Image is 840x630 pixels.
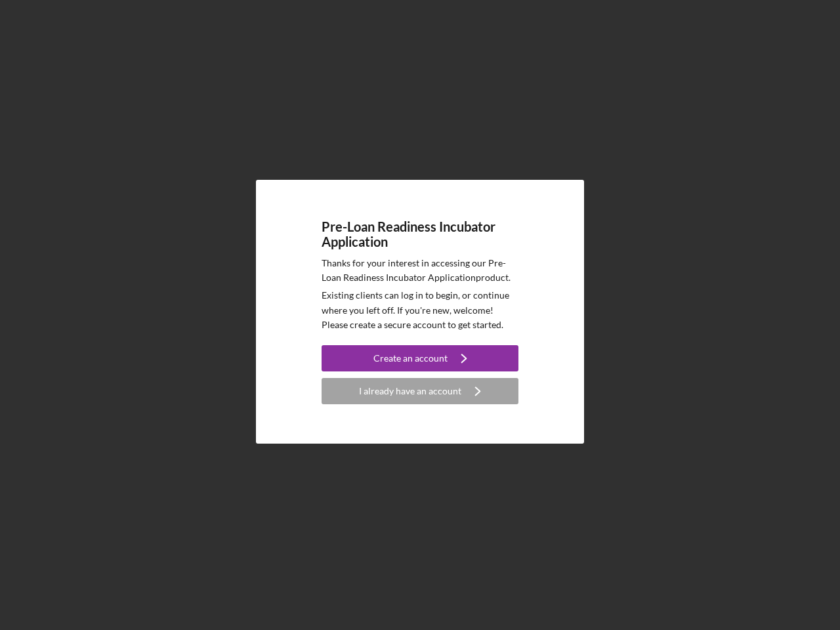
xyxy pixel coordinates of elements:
p: Thanks for your interest in accessing our Pre-Loan Readiness Incubator Application product. [322,256,518,285]
button: Create an account [322,345,518,371]
p: Existing clients can log in to begin, or continue where you left off. If you're new, welcome! Ple... [322,288,518,332]
div: Create an account [373,345,448,371]
button: I already have an account [322,378,518,404]
a: Create an account [322,345,518,375]
div: I already have an account [359,378,461,404]
h4: Pre-Loan Readiness Incubator Application [322,219,518,249]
